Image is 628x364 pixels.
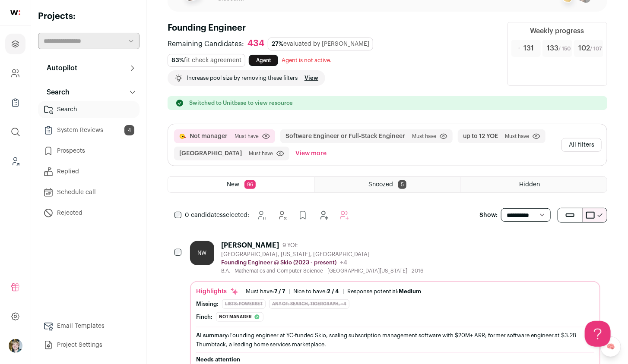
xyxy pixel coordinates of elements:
button: Add to Precontact [315,207,332,224]
div: Missing: [196,301,219,308]
span: / 107 [590,46,602,51]
button: Autopilot [38,60,140,77]
div: Must have: [246,288,285,295]
a: Projects [5,34,25,54]
a: System Reviews4 [38,122,140,139]
a: 🧠 [600,336,621,357]
a: Search [38,101,140,118]
span: Snoozed [368,182,393,188]
span: Hidden [519,182,540,188]
span: selected: [185,211,249,220]
a: Replied [38,163,140,180]
button: up to 12 YOE [463,132,498,141]
button: Not manager [190,132,228,141]
p: Search [41,87,70,97]
ul: | | [246,288,421,295]
a: Email Templates [38,317,140,335]
div: [GEOGRAPHIC_DATA], [US_STATE], [GEOGRAPHIC_DATA] [221,251,423,258]
h1: Founding Engineer [168,22,497,34]
span: New [227,182,239,188]
a: Agent [249,55,278,66]
span: 102 [578,43,602,53]
div: Lists: Powerset [222,299,266,309]
div: [PERSON_NAME] [221,241,279,250]
span: +4 [340,260,347,266]
button: Open dropdown [9,339,22,353]
button: Search [38,84,140,101]
span: 83% [171,57,184,63]
div: Weekly progress [530,26,584,36]
span: Must have [235,133,259,140]
div: B.A. - Mathematics and Computer Science - [GEOGRAPHIC_DATA][US_STATE] - 2016 [221,267,423,274]
a: Schedule call [38,184,140,201]
button: [GEOGRAPHIC_DATA] [179,149,242,158]
div: Any of: Search, TigerGraph, +4 [269,299,349,309]
button: Add to Prospects [294,207,311,224]
p: Autopilot [41,63,77,73]
button: Hide [273,207,291,224]
div: Nice to have: [293,288,339,295]
span: 0 candidates [185,212,223,218]
a: Snoozed 5 [315,177,461,192]
div: fit check agreement [168,54,245,67]
span: 4 [124,125,134,135]
div: Founding engineer at YC-funded Skio, scaling subscription management software with $20M+ ARR; for... [196,331,594,349]
button: Snooze [253,207,270,224]
span: Agent is not active. [282,57,332,63]
span: 131 [523,43,534,53]
button: View more [294,147,328,160]
span: 5 [398,180,406,189]
a: Project Settings [38,336,140,354]
span: / 150 [559,46,571,51]
a: Company and ATS Settings [5,63,25,84]
span: 9 YOE [282,242,298,249]
span: Must have [505,133,529,140]
a: Hidden [461,177,607,192]
h2: Needs attention [196,356,594,363]
a: Rejected [38,204,140,222]
div: evaluated by [PERSON_NAME] [268,38,373,50]
span: Remaining Candidates: [168,39,244,49]
span: 7 / 7 [274,289,285,294]
button: Software Engineer or Full-Stack Engineer [285,132,405,141]
button: Add to Autopilot [336,207,353,224]
div: Finch: [196,314,213,320]
span: AI summary: [196,333,229,338]
div: Response potential: [347,288,421,295]
span: 96 [244,180,256,189]
p: Founding Engineer @ Skio (2023 - present) [221,259,336,266]
span: Medium [399,289,421,294]
a: Prospects [38,142,140,160]
p: Switched to Unitbase to view resource [189,100,293,107]
h2: Projects: [38,10,140,22]
div: 434 [247,38,264,49]
span: Must have [249,150,273,157]
span: 27% [272,41,283,47]
div: Not manager [216,312,263,322]
div: NW [190,241,214,265]
button: All filters [561,138,602,152]
span: Must have [412,133,436,140]
a: Company Lists [5,92,25,113]
p: Show: [479,211,498,220]
div: Highlights [196,287,239,296]
span: 2 / 4 [327,289,339,294]
img: 6494470-medium_jpg [9,339,22,353]
img: wellfound-shorthand-0d5821cbd27db2630d0214b213865d53afaa358527fdda9d0ea32b1df1b89c2c.svg [10,10,20,15]
a: View [304,75,318,82]
p: Increase pool size by removing these filters [187,75,298,82]
a: Leads (Backoffice) [5,151,25,172]
iframe: Toggle Customer Support [585,321,611,347]
span: 133 [547,43,571,53]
